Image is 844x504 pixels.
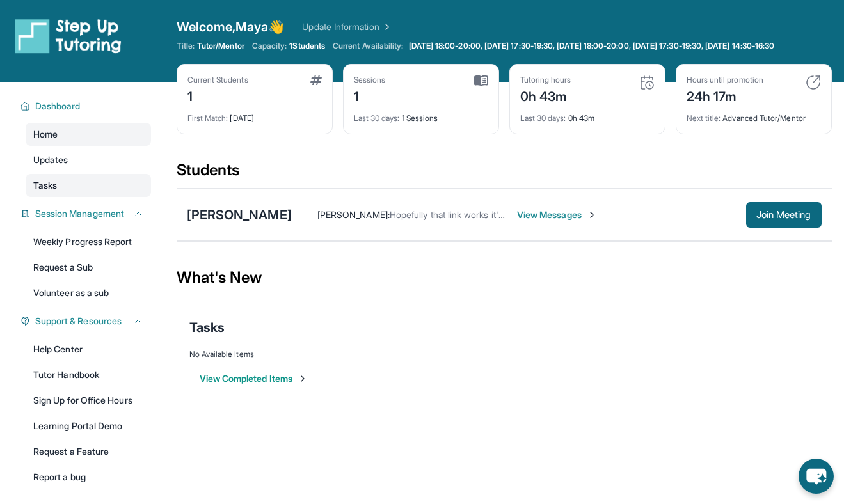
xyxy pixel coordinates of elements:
[26,148,151,171] a: Updates
[587,210,597,220] img: Chevron-Right
[33,154,68,166] span: Updates
[187,206,292,224] div: [PERSON_NAME]
[379,20,392,33] img: Chevron Right
[687,106,821,123] div: Advanced Tutor/Mentor
[26,230,151,253] a: Weekly Progress Report
[35,100,81,113] span: Dashboard
[30,100,143,113] button: Dashboard
[520,106,655,123] div: 0h 43m
[26,414,151,437] a: Learning Portal Demo
[302,20,392,33] a: Update Information
[317,209,390,220] span: [PERSON_NAME] :
[354,113,400,123] span: Last 30 days :
[177,249,832,306] div: What's New
[187,106,322,123] div: [DATE]
[26,174,151,197] a: Tasks
[252,41,287,51] span: Capacity:
[474,75,488,86] img: card
[26,123,151,146] a: Home
[26,256,151,279] a: Request a Sub
[799,459,834,494] button: chat-button
[520,75,571,85] div: Tutoring hours
[746,202,822,228] button: Join Meeting
[177,18,285,36] span: Welcome, Maya 👋
[30,207,143,220] button: Session Management
[30,315,143,327] button: Support & Resources
[177,160,832,188] div: Students
[35,315,122,327] span: Support & Resources
[26,338,151,361] a: Help Center
[756,211,811,219] span: Join Meeting
[197,41,244,51] span: Tutor/Mentor
[354,106,488,123] div: 1 Sessions
[354,75,386,85] div: Sessions
[687,85,763,106] div: 24h 17m
[189,319,225,336] span: Tasks
[687,113,721,123] span: Next title :
[26,281,151,304] a: Volunteer as a sub
[517,209,597,221] span: View Messages
[409,41,775,51] span: [DATE] 18:00-20:00, [DATE] 17:30-19:30, [DATE] 18:00-20:00, [DATE] 17:30-19:30, [DATE] 14:30-16:30
[33,128,58,141] span: Home
[35,207,124,220] span: Session Management
[26,440,151,463] a: Request a Feature
[406,41,777,51] a: [DATE] 18:00-20:00, [DATE] 17:30-19:30, [DATE] 18:00-20:00, [DATE] 17:30-19:30, [DATE] 14:30-16:30
[26,466,151,489] a: Report a bug
[520,85,571,106] div: 0h 43m
[26,389,151,412] a: Sign Up for Office Hours
[639,75,655,90] img: card
[187,75,248,85] div: Current Students
[177,41,195,51] span: Title:
[15,18,122,54] img: logo
[687,75,763,85] div: Hours until promotion
[187,85,248,106] div: 1
[200,372,308,385] button: View Completed Items
[520,113,566,123] span: Last 30 days :
[806,75,821,90] img: card
[33,179,57,192] span: Tasks
[187,113,228,123] span: First Match :
[310,75,322,85] img: card
[333,41,403,51] span: Current Availability:
[354,85,386,106] div: 1
[26,363,151,386] a: Tutor Handbook
[189,349,819,359] div: No Available Items
[289,41,325,51] span: 1 Students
